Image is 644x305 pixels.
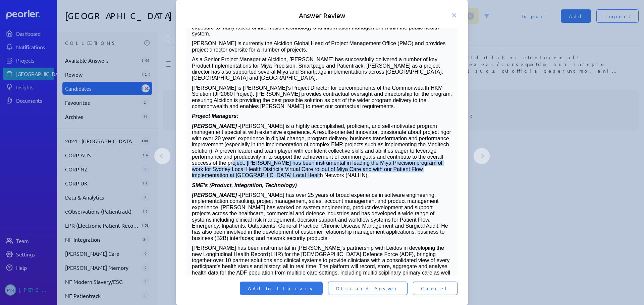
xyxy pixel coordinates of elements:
button: Add to Library [240,282,323,295]
button: Previous Candidate [154,148,170,164]
button: Next Candidate [474,148,490,164]
i: SME’s (Product, Integration, Technology) [192,182,297,188]
i: [PERSON_NAME] - [192,192,240,198]
i: [PERSON_NAME] - [192,123,240,129]
i: Project Managers: [192,113,238,119]
p: [PERSON_NAME] is a highly accomplished, proficient, and self-motivated program management special... [192,123,452,179]
p: As a Senior Project Manager at Alcidion, [PERSON_NAME] has successfully delivered a number of key... [192,57,452,81]
button: Cancel [413,282,458,295]
button: Discard Answer [328,282,408,295]
span: Cancel [421,285,449,292]
span: components of the Commonwealth HKM Solution (JP2060 Project). [PERSON_NAME] provides contractual ... [192,85,452,109]
span: Discard Answer [336,285,399,292]
p: [PERSON_NAME] is [PERSON_NAME]’s Project Director for our [192,85,452,110]
p: [PERSON_NAME] has been instrumental in [PERSON_NAME]'s partnership with Leidos in developing the ... [192,245,452,294]
p: [PERSON_NAME] has over 25 years of broad experience in software engineering, implementation consu... [192,192,452,241]
span: [PERSON_NAME] is currently the Alcidion Global Head of Project Management Office (PMO) and provid... [192,41,445,52]
h5: Answer Review [186,11,458,20]
span: Add to Library [248,285,315,292]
